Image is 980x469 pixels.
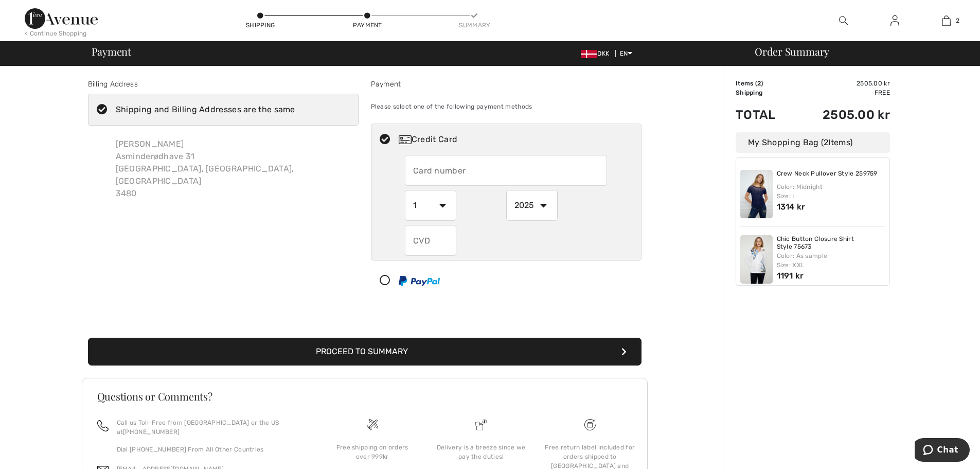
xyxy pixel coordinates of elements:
div: Color: Midnight Size: L [777,182,886,201]
button: Proceed to Summary [88,338,642,366]
td: Total [736,97,793,132]
div: Please select one of the following payment methods [371,94,642,119]
div: [PERSON_NAME] Asminderødhave 31 [GEOGRAPHIC_DATA], [GEOGRAPHIC_DATA], [GEOGRAPHIC_DATA] 3480 [108,130,359,208]
p: Call us Toll-Free from [GEOGRAPHIC_DATA] or the US at [117,418,306,437]
a: [PHONE_NUMBER] [123,428,180,436]
div: Shipping [245,21,276,30]
span: 2 [757,80,761,87]
div: My Shopping Bag ( Items) [736,132,890,153]
td: Shipping [736,88,793,97]
h3: Questions or Comments? [97,391,632,402]
td: 2505.00 kr [793,79,890,88]
a: Sign In [882,14,907,27]
img: Crew Neck Pullover Style 259759 [740,170,773,218]
img: Delivery is a breeze since we pay the duties! [475,419,487,430]
input: CVD [405,225,456,256]
div: Color: As sample Size: XXL [777,251,886,270]
div: Delivery is a breeze since we pay the duties! [435,443,527,461]
img: Free shipping on orders over 999kr [367,419,378,430]
span: DKK [581,50,613,57]
div: Shipping and Billing Addresses are the same [116,103,295,116]
img: 1ère Avenue [25,8,98,29]
div: Payment [371,79,642,90]
a: 2 [921,14,971,27]
img: search the website [839,14,848,27]
div: Summary [459,21,490,30]
span: 2 [956,16,959,25]
div: Credit Card [399,133,634,146]
span: 2 [824,137,828,147]
td: Free [793,88,890,97]
div: < Continue Shopping [25,29,87,38]
img: Credit Card [399,135,412,144]
span: 1191 kr [777,271,804,281]
a: Crew Neck Pullover Style 259759 [777,170,878,178]
td: 2505.00 kr [793,97,890,132]
span: Payment [92,46,131,57]
img: Free shipping on orders over 999kr [584,419,596,430]
div: Billing Address [88,79,359,90]
p: Dial [PHONE_NUMBER] From All Other Countries [117,445,306,454]
img: Danish krone [581,50,597,58]
img: call [97,420,109,431]
span: 1314 kr [777,202,806,212]
div: Payment [352,21,383,30]
span: EN [620,50,633,57]
img: Chic Button Closure Shirt Style 75673 [740,235,773,284]
iframe: Opens a widget where you can chat to one of our agents [915,438,970,464]
img: My Bag [942,14,951,27]
div: Order Summary [742,46,974,57]
div: Free shipping on orders over 999kr [326,443,419,461]
a: Chic Button Closure Shirt Style 75673 [777,235,886,251]
img: My Info [890,14,899,27]
img: PayPal [399,276,440,286]
td: Items ( ) [736,79,793,88]
input: Card number [405,155,607,186]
